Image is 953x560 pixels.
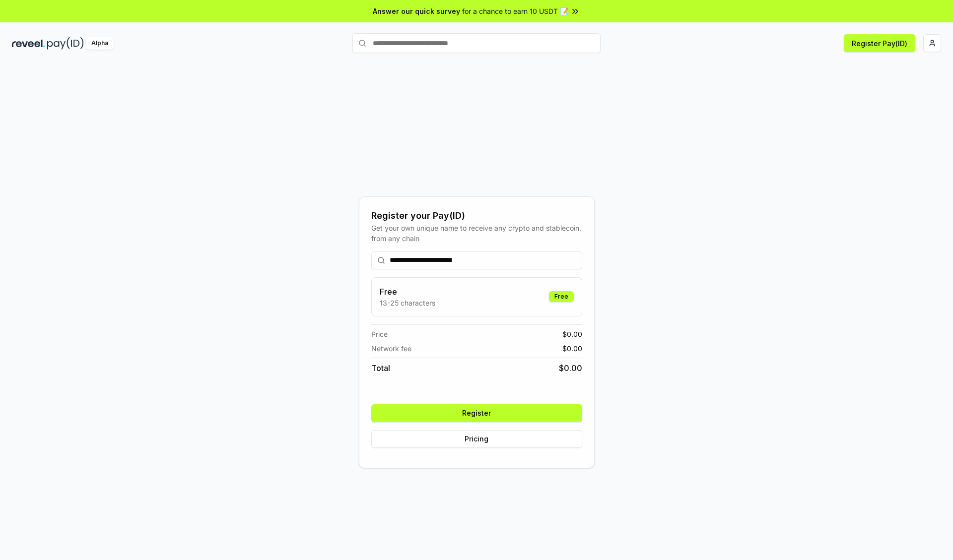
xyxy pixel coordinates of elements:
[373,6,460,16] span: Answer our quick survey
[462,6,568,16] span: for a chance to earn 10 USDT 📝
[371,362,390,374] span: Total
[371,329,388,339] span: Price
[562,329,582,339] span: $ 0.00
[371,209,582,223] div: Register your Pay(ID)
[562,343,582,354] span: $ 0.00
[380,286,435,298] h3: Free
[86,37,114,50] div: Alpha
[12,37,45,50] img: reveel_dark
[371,223,582,244] div: Get your own unique name to receive any crypto and stablecoin, from any chain
[549,291,574,302] div: Free
[380,298,435,308] p: 13-25 characters
[371,430,582,448] button: Pricing
[371,343,411,354] span: Network fee
[844,34,915,52] button: Register Pay(ID)
[559,362,582,374] span: $ 0.00
[47,37,84,50] img: pay_id
[371,404,582,422] button: Register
